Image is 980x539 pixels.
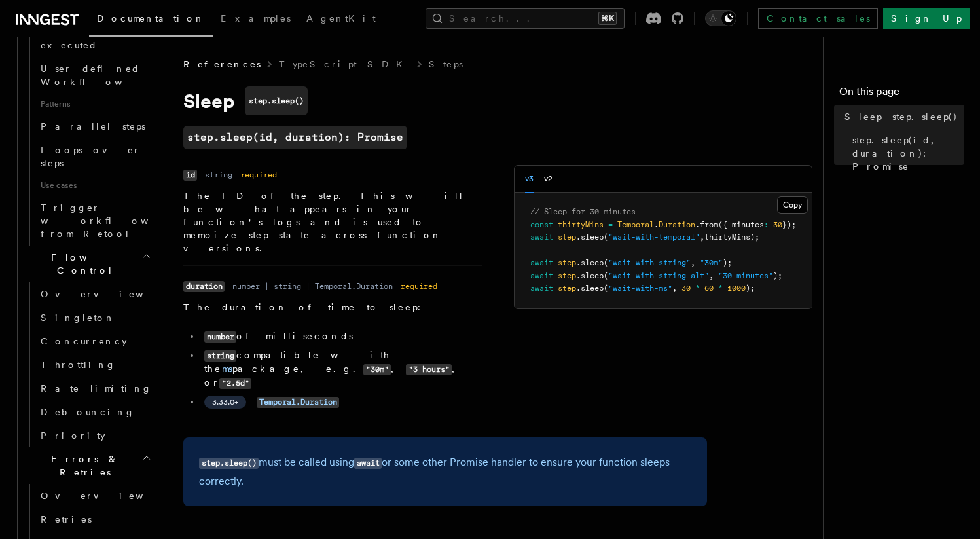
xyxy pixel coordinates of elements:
span: await [530,284,553,293]
span: step [558,271,576,280]
a: Contact sales [758,8,878,29]
code: await [354,458,382,469]
span: step [558,284,576,293]
code: Temporal.Duration [257,397,339,408]
span: , [691,258,695,267]
code: step.sleep() [245,86,308,115]
li: of milliseconds [200,329,482,343]
span: thirtyMins [558,220,604,229]
span: Rate limiting [41,383,152,394]
span: Retries [41,514,92,525]
button: Errors & Retries [23,447,154,484]
span: .sleep [576,232,604,242]
p: must be called using or some other Promise handler to ensure your function sleeps correctly. [199,453,691,491]
dd: number | string | Temporal.Duration [232,281,393,291]
span: ); [773,271,782,280]
span: Overview [41,289,175,299]
span: step [558,258,576,267]
span: await [530,232,553,242]
a: AgentKit [299,4,384,35]
span: }); [782,220,796,229]
span: Patterns [35,94,154,115]
span: AgentKit [306,13,376,24]
span: "wait-with-string" [608,258,691,267]
span: Examples [221,13,291,24]
span: Flow Control [23,251,142,277]
button: v3 [525,166,534,193]
a: TypeScript SDK [279,58,410,71]
span: .sleep [576,271,604,280]
span: Documentation [97,13,205,24]
span: ); [723,258,732,267]
span: Loops over steps [41,145,141,168]
span: , [700,232,704,242]
span: , [672,284,677,293]
span: . [654,220,659,229]
span: User-defined Workflows [41,64,158,87]
span: ( [604,232,608,242]
span: .sleep [576,258,604,267]
a: Steps [429,58,463,71]
span: ({ minutes [718,220,764,229]
span: "30m" [700,258,723,267]
span: Duration [659,220,695,229]
a: step.sleep(id, duration): Promise [847,128,964,178]
a: step.sleep(id, duration): Promise [183,126,407,149]
span: Throttling [41,360,116,370]
li: compatible with the package, e.g. , , or [200,348,482,390]
a: Loops over steps [35,138,154,175]
a: Retries [35,508,154,531]
span: 30 [681,284,691,293]
span: Errors & Retries [23,453,142,479]
code: number [204,331,236,343]
span: step [558,232,576,242]
div: Flow Control [23,282,154,447]
kbd: ⌘K [598,12,617,25]
span: await [530,271,553,280]
span: Priority [41,430,105,441]
span: "wait-with-temporal" [608,232,700,242]
span: 3.33.0+ [212,397,238,407]
span: Overview [41,491,175,501]
button: Search...⌘K [426,8,625,29]
code: step.sleep() [199,458,259,469]
button: Flow Control [23,246,154,282]
span: Debouncing [41,407,135,417]
span: 30 [773,220,782,229]
a: Rate limiting [35,377,154,400]
h1: Sleep [183,86,707,115]
button: v2 [544,166,553,193]
span: ( [604,284,608,293]
a: Parallel steps [35,115,154,138]
span: Use cases [35,175,154,196]
span: ( [604,271,608,280]
a: Examples [213,4,299,35]
a: Temporal.Duration [257,396,339,407]
a: Singleton [35,306,154,329]
span: 1000 [727,284,746,293]
span: ( [604,258,608,267]
span: Trigger workflows from Retool [41,202,185,239]
code: "2.5d" [219,378,251,389]
p: The duration of time to sleep: [183,301,482,314]
a: Throttling [35,353,154,377]
a: User-defined Workflows [35,57,154,94]
span: thirtyMins); [704,232,759,242]
a: Concurrency [35,329,154,353]
span: = [608,220,613,229]
span: // Sleep for 30 minutes [530,207,636,216]
code: "30m" [363,364,391,375]
span: Sleep step.sleep() [844,110,958,123]
span: 60 [704,284,714,293]
a: Debouncing [35,400,154,424]
button: Toggle dark mode [705,10,736,26]
span: "wait-with-ms" [608,284,672,293]
a: Overview [35,484,154,508]
a: Trigger workflows from Retool [35,196,154,246]
span: "30 minutes" [718,271,773,280]
code: id [183,170,197,181]
span: Temporal [617,220,654,229]
button: Copy [777,196,808,214]
span: ); [746,284,755,293]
